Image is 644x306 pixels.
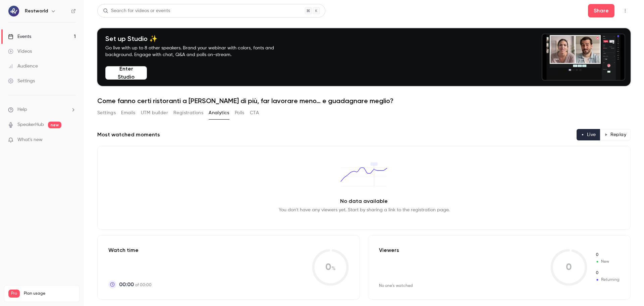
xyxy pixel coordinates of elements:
[108,246,152,254] p: Watch time
[121,107,135,118] button: Emails
[105,45,290,58] p: Go live with up to 8 other speakers. Brand your webinar with colors, fonts and background. Engage...
[340,197,388,205] p: No data available
[595,277,620,283] span: Returning
[48,122,61,128] span: new
[105,66,147,80] button: Enter Studio
[17,106,27,113] span: Help
[235,107,245,118] button: Polls
[8,6,19,16] img: Restworld
[250,107,259,118] button: CTA
[141,107,168,118] button: UTM builder
[595,259,620,265] span: New
[8,106,76,113] li: help-dropdown-opener
[97,97,631,105] h1: Come fanno certi ristoranti a [PERSON_NAME] di più, far lavorare meno… e guadagnare meglio?
[595,270,620,276] span: Returning
[173,107,203,118] button: Registrations
[68,137,76,143] iframe: Noticeable Trigger
[279,207,449,213] p: You don't have any viewers yet. Start by sharing a link to the registration page.
[209,107,229,118] button: Analytics
[8,78,35,84] div: Settings
[105,35,290,43] h4: Set up Studio ✨
[25,8,48,14] h6: Restworld
[97,131,160,139] h2: Most watched moments
[17,121,44,128] a: SpeakerHub
[24,291,75,296] span: Plan usage
[8,290,20,298] span: Pro
[119,280,152,289] p: of 00:00
[119,280,134,289] span: 00:00
[17,136,43,143] span: What's new
[8,33,31,40] div: Events
[588,4,614,17] button: Share
[595,252,620,258] span: New
[577,129,600,140] button: Live
[8,48,32,55] div: Videos
[379,283,413,289] div: No one's watched
[103,7,170,14] div: Search for videos or events
[97,107,116,118] button: Settings
[8,63,38,70] div: Audience
[379,246,399,254] p: Viewers
[600,129,631,140] button: Replay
